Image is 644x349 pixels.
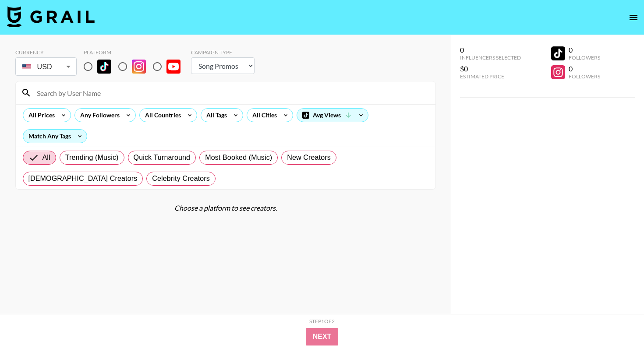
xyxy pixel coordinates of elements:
[569,46,600,54] div: 0
[65,152,119,163] span: Trending (Music)
[140,109,183,122] div: All Countries
[152,173,210,184] span: Celebrity Creators
[306,328,339,345] button: Next
[569,54,600,61] div: Followers
[23,109,57,122] div: All Prices
[28,173,138,184] span: [DEMOGRAPHIC_DATA] Creators
[309,318,335,324] div: Step 1 of 2
[460,73,521,80] div: Estimated Price
[42,152,50,163] span: All
[75,109,121,122] div: Any Followers
[134,152,191,163] span: Quick Turnaround
[97,60,111,74] img: TikTok
[247,109,279,122] div: All Cities
[15,204,436,212] div: Choose a platform to see creators.
[569,73,600,80] div: Followers
[460,64,521,73] div: $0
[460,46,521,54] div: 0
[460,54,521,61] div: Influencers Selected
[23,130,87,143] div: Match Any Tags
[84,49,188,56] div: Platform
[132,60,146,74] img: Instagram
[32,86,430,100] input: Search by User Name
[17,59,75,74] div: USD
[205,152,272,163] span: Most Booked (Music)
[600,305,633,338] iframe: Drift Widget Chat Controller
[7,6,95,27] img: Grail Talent
[287,152,331,163] span: New Creators
[201,109,229,122] div: All Tags
[625,9,642,26] button: open drawer
[191,49,255,56] div: Campaign Type
[569,64,600,73] div: 0
[166,60,180,74] img: YouTube
[15,49,77,56] div: Currency
[297,109,368,122] div: Avg Views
